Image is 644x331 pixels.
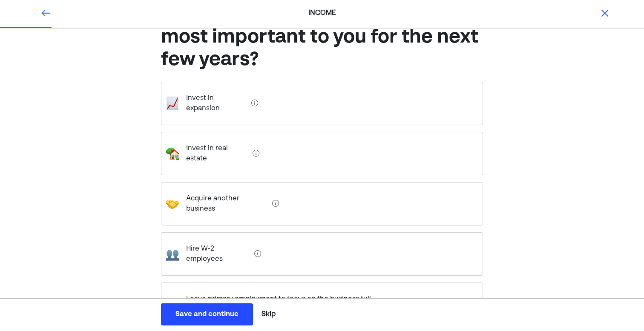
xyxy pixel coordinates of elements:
div: Acquire another business [179,187,269,221]
button: Save and continue [161,303,253,325]
div: Invest in real estate [179,137,249,171]
div: Invest in expansion [179,86,248,120]
div: INCOME [227,8,417,18]
div: Hire W-2 employees [179,237,251,271]
div: Leave primary employment to focus on the business full-time [179,287,384,321]
button: Skip [258,304,279,325]
div: What business milestones are most important to you for the next few years? [161,4,483,71]
div: Save and continue [175,309,239,320]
